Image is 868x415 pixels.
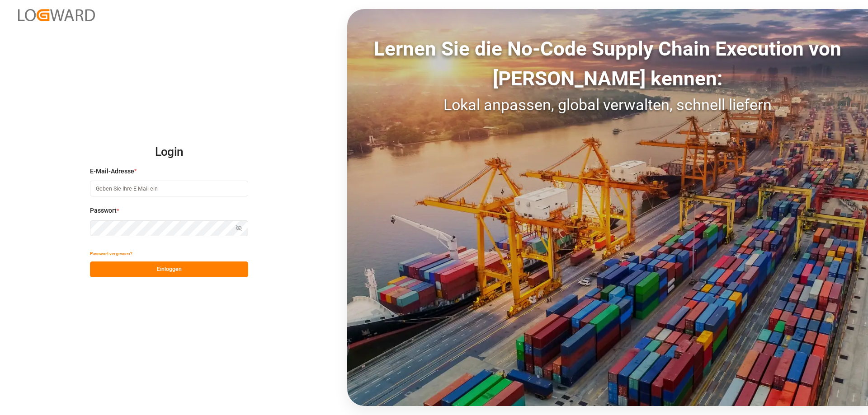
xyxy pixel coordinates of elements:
[18,9,95,21] img: Logward_new_orange.png
[90,181,248,196] input: Geben Sie Ihre E-Mail ein
[90,261,248,277] button: Einloggen
[90,207,117,214] font: Passwort
[90,246,132,261] button: Passwort vergessen?
[374,37,841,90] font: Lernen Sie die No-Code Supply Chain Execution von [PERSON_NAME] kennen:
[157,266,182,272] font: Einloggen
[90,168,134,175] font: E-Mail-Adresse
[90,251,132,256] font: Passwort vergessen?
[443,96,772,114] font: Lokal anpassen, global verwalten, schnell liefern
[155,145,184,159] font: Login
